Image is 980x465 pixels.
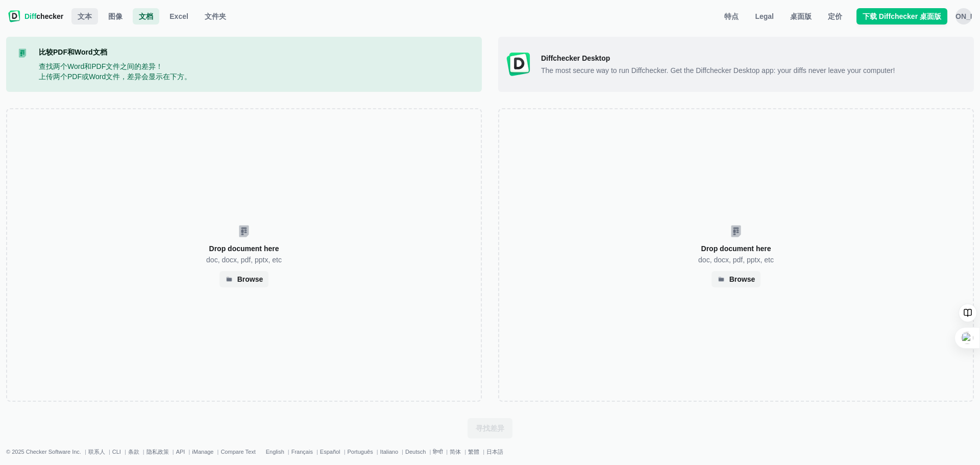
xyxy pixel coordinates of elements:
[102,8,129,25] a: 图像
[133,8,159,25] a: 文档
[266,449,284,455] a: English
[450,449,461,455] a: 简体
[237,277,263,282] div: Browse
[39,71,191,82] p: 上传两个PDF或Word文件，差异会显示在下方。
[8,10,20,22] img: Diffchecker logo
[39,47,191,57] h1: 比较PDF和Word文档
[498,37,974,92] a: Diffchecker Desktop iconDiffchecker Desktop The most secure way to run Diffchecker. Get the Diffc...
[486,449,503,455] a: 日本語
[822,8,848,25] a: 定价
[76,11,94,21] span: 文本
[106,11,125,21] span: 图像
[24,11,63,21] span: checker
[112,449,121,455] a: CLI
[88,449,105,455] a: 联系人
[291,449,313,455] a: Français
[729,277,755,282] div: Browse
[163,8,194,25] a: Excel
[6,449,88,455] li: © 2025 Checker Software Inc.
[506,52,531,77] img: Diffchecker Desktop icon
[320,449,340,455] a: Español
[128,449,139,455] a: 条款
[192,449,213,455] a: iManage
[541,53,966,63] span: Diffchecker Desktop
[722,11,741,21] span: 特点
[176,449,185,455] a: API
[712,271,761,287] div: Browse
[24,12,36,20] span: Diff
[199,8,232,25] button: 文件夹
[39,61,191,71] p: 查找两个Word和PDF文件之间的差异！
[137,11,155,21] span: 文档
[468,449,479,455] a: 繁體
[955,8,972,25] button: [PERSON_NAME]
[468,418,512,438] button: 寻找差异
[861,11,943,21] span: 下载 Diffchecker 桌面版
[826,11,844,21] span: 定价
[167,11,190,21] span: Excel
[220,449,255,455] a: Compare Text
[219,271,268,287] div: Browse
[784,8,818,25] a: 桌面版
[749,8,780,25] a: Legal
[146,449,169,455] a: 隐私政策
[788,11,814,21] span: 桌面版
[380,449,398,455] a: Italiano
[405,449,426,455] a: Deutsch
[753,11,776,21] span: Legal
[541,65,966,76] span: The most secure way to run Diffchecker. Get the Diffchecker Desktop app: your diffs never leave y...
[474,423,506,433] span: 寻找差异
[856,8,947,25] a: 下载 Diffchecker 桌面版
[348,449,373,455] a: Português
[8,8,63,25] a: Diffchecker
[71,8,98,25] a: 文本
[203,11,228,21] span: 文件夹
[433,449,443,455] a: हिन्दी
[718,8,745,25] a: 特点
